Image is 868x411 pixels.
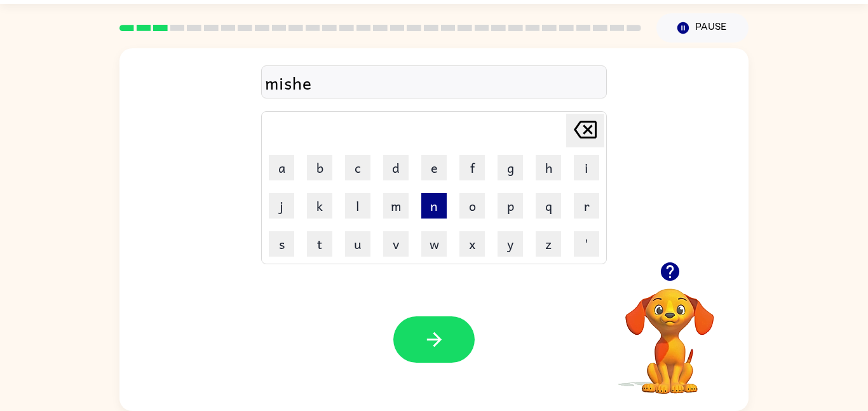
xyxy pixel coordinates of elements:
button: g [498,155,523,180]
button: x [459,231,485,257]
button: l [345,193,370,219]
button: u [345,231,370,257]
button: Pause [656,13,749,43]
button: i [574,155,599,180]
button: y [498,231,523,257]
button: b [307,155,332,180]
button: k [307,193,332,219]
button: t [307,231,332,257]
button: w [421,231,447,257]
button: ' [574,231,599,257]
button: h [536,155,561,180]
button: d [383,155,409,180]
button: m [383,193,409,219]
button: q [536,193,561,219]
button: o [459,193,485,219]
button: c [345,155,370,180]
div: mishe [265,69,603,96]
button: f [459,155,485,180]
button: s [269,231,294,257]
button: e [421,155,447,180]
button: p [498,193,523,219]
video: Your browser must support playing .mp4 files to use Literably. Please try using another browser. [606,269,733,396]
button: v [383,231,409,257]
button: z [536,231,561,257]
button: n [421,193,447,219]
button: a [269,155,294,180]
button: r [574,193,599,219]
button: j [269,193,294,219]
